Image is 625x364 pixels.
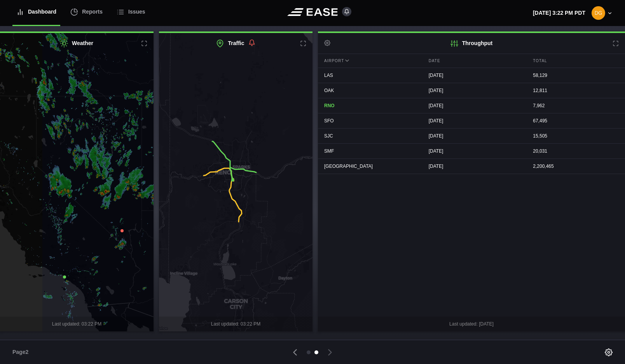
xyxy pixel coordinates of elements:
div: [DATE] [422,98,521,113]
p: [DATE] 3:22 PM PDT [533,9,585,17]
div: Total [527,54,625,68]
div: Date [422,54,521,68]
div: 2,200,465 [527,159,625,174]
div: Airport [318,54,416,68]
div: [DATE] [422,129,521,143]
div: SJC [318,129,416,143]
h2: Traffic [159,33,312,54]
div: Last updated: [DATE] [318,317,625,331]
div: 7,962 [527,98,625,113]
div: 12,811 [527,83,625,98]
span: RNO [324,103,335,108]
div: [DATE] [422,159,521,174]
div: LAS [318,68,416,83]
div: [DATE] [422,83,521,98]
h2: Throughput [318,33,625,54]
div: [DATE] [422,68,521,83]
div: 67,495 [527,113,625,128]
div: 20,031 [527,144,625,158]
img: e23649a30c2d32ea8761f3baac73dafa [592,6,605,20]
div: Last updated: 03:22 PM [159,317,312,331]
div: OAK [318,83,416,98]
div: 15,505 [527,129,625,143]
div: 58,129 [527,68,625,83]
span: Page 2 [12,348,32,356]
div: [DATE] [422,144,521,158]
div: [DATE] [422,113,521,128]
div: SMF [318,144,416,158]
div: SFO [318,113,416,128]
div: [GEOGRAPHIC_DATA] [318,159,416,174]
